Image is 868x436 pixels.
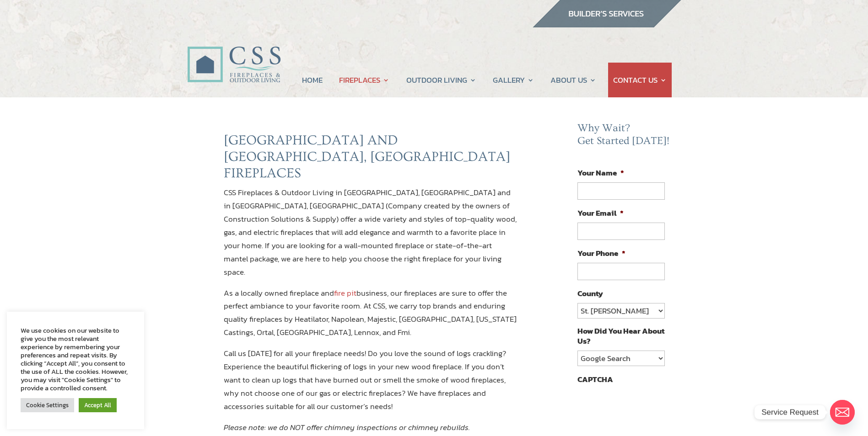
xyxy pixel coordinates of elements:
iframe: reCAPTCHA [577,389,717,425]
a: Accept All [79,398,117,412]
a: builder services construction supply [532,19,681,31]
a: Cookie Settings [21,398,74,412]
em: Please note: we do NOT offer chimney inspections or chimney rebuilds. [224,421,470,433]
a: FIREPLACES [339,63,389,97]
p: CSS Fireplaces & Outdoor Living in [GEOGRAPHIC_DATA], [GEOGRAPHIC_DATA] and in [GEOGRAPHIC_DATA],... [224,186,518,286]
label: Your Email [577,208,624,218]
img: CSS Fireplaces & Outdoor Living (Formerly Construction Solutions & Supply)- Jacksonville Ormond B... [187,21,280,87]
a: ABOUT US [550,63,596,97]
a: fire pit [334,287,356,299]
p: Call us [DATE] for all your fireplace needs! Do you love the sound of logs crackling? Experience ... [224,347,518,421]
label: County [577,288,603,298]
label: Your Name [577,168,624,178]
label: How Did You Hear About Us? [577,326,664,346]
a: HOME [302,63,323,97]
label: Your Phone [577,248,625,258]
p: As a locally owned fireplace and business, our fireplaces are sure to offer the perfect ambiance ... [224,287,518,347]
h2: Why Wait? Get Started [DATE]! [577,122,672,152]
label: CAPTCHA [577,374,613,384]
a: CONTACT US [613,63,667,97]
a: GALLERY [493,63,534,97]
a: OUTDOOR LIVING [406,63,476,97]
div: We use cookies on our website to give you the most relevant experience by remembering your prefer... [21,326,130,392]
a: Email [830,400,855,425]
h2: [GEOGRAPHIC_DATA] AND [GEOGRAPHIC_DATA], [GEOGRAPHIC_DATA] FIREPLACES [224,132,518,186]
